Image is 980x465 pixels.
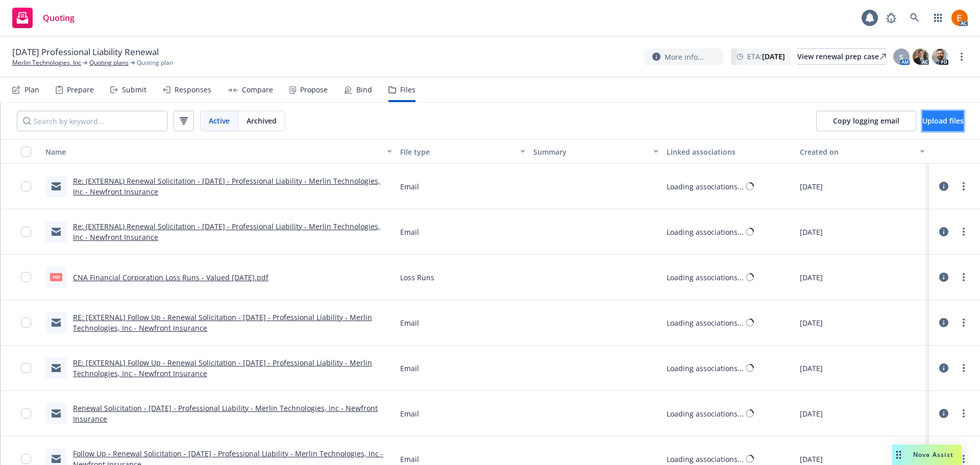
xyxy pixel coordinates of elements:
[958,271,970,283] a: more
[797,49,886,64] div: View renewal prep case
[8,4,79,32] a: Quoting
[955,51,968,63] a: more
[73,273,268,282] a: CNA Financial Corporation Loss Runs - Valued [DATE].pdf
[400,86,415,94] div: Files
[209,115,230,126] span: Active
[667,363,744,374] div: Loading associations...
[400,317,419,328] span: Email
[396,139,529,164] button: File type
[958,180,970,192] a: more
[400,363,419,374] span: Email
[21,454,31,464] input: Toggle Row Selected
[958,362,970,374] a: more
[958,407,970,420] a: more
[73,403,378,424] a: Renewal Solicitation - [DATE] - Professional Liability - Merlin Technologies, Inc - Newfront Insu...
[958,226,970,238] a: more
[400,181,419,192] span: Email
[922,116,964,126] span: Upload files
[667,181,744,192] div: Loading associations...
[50,273,62,281] span: pdf
[913,450,953,459] span: Nova Assist
[242,86,273,94] div: Compare
[12,46,159,58] span: [DATE] Professional Liability Renewal
[12,58,81,67] a: Merlin Technologies, Inc
[73,222,380,242] a: Re: (EXTERNAL) Renewal Solicitation - [DATE] - Professional Liability - Merlin Technologies, Inc ...
[800,146,914,157] div: Created on
[667,408,744,419] div: Loading associations...
[667,272,744,283] div: Loading associations...
[800,408,823,419] span: [DATE]
[667,146,792,157] div: Linked associations
[137,58,173,67] span: Quoting plan
[951,10,968,26] img: photo
[533,146,647,157] div: Summary
[800,181,823,192] span: [DATE]
[41,139,396,164] button: Name
[667,317,744,328] div: Loading associations...
[73,176,380,197] a: Re: (EXTERNAL) Renewal Solicitation - [DATE] - Professional Liability - Merlin Technologies, Inc ...
[21,363,31,373] input: Toggle Row Selected
[73,312,372,333] a: RE: [EXTERNAL] Follow Up - Renewal Solicitation - [DATE] - Professional Liability - Merlin Techno...
[400,454,419,464] span: Email
[17,111,167,131] input: Search by keyword...
[21,408,31,419] input: Toggle Row Selected
[892,445,905,465] div: Drag to move
[667,227,744,237] div: Loading associations...
[644,48,723,65] button: More info...
[800,317,823,328] span: [DATE]
[67,86,94,94] div: Prepare
[21,272,31,282] input: Toggle Row Selected
[816,111,916,131] button: Copy logging email
[21,317,31,328] input: Toggle Row Selected
[667,454,744,464] div: Loading associations...
[45,146,381,157] div: Name
[800,227,823,237] span: [DATE]
[356,86,372,94] div: Bind
[247,115,277,126] span: Archived
[958,453,970,465] a: more
[89,58,129,67] a: Quoting plans
[43,14,75,22] span: Quoting
[904,8,925,28] a: Search
[833,116,899,126] span: Copy logging email
[21,181,31,191] input: Toggle Row Selected
[913,48,929,65] img: photo
[762,52,785,61] strong: [DATE]
[663,139,796,164] button: Linked associations
[529,139,663,164] button: Summary
[932,48,948,65] img: photo
[300,86,328,94] div: Propose
[747,51,785,62] span: ETA :
[21,146,31,157] input: Select all
[800,272,823,283] span: [DATE]
[73,358,372,378] a: RE: [EXTERNAL] Follow Up - Renewal Solicitation - [DATE] - Professional Liability - Merlin Techno...
[800,454,823,464] span: [DATE]
[175,86,211,94] div: Responses
[122,86,146,94] div: Submit
[800,363,823,374] span: [DATE]
[881,8,901,28] a: Report a Bug
[797,48,886,65] a: View renewal prep case
[892,445,962,465] button: Nova Assist
[958,316,970,329] a: more
[24,86,39,94] div: Plan
[796,139,929,164] button: Created on
[922,111,964,131] button: Upload files
[400,272,434,283] span: Loss Runs
[400,146,514,157] div: File type
[21,227,31,237] input: Toggle Row Selected
[400,227,419,237] span: Email
[899,52,903,62] span: S
[400,408,419,419] span: Email
[665,52,704,62] span: More info...
[928,8,948,28] a: Switch app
